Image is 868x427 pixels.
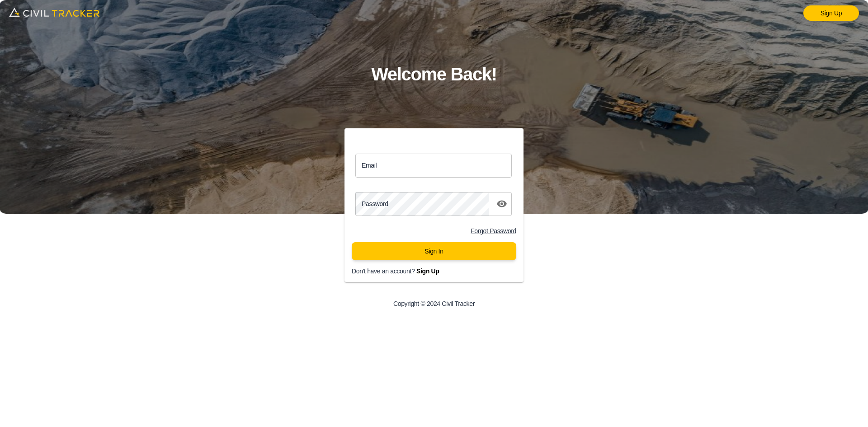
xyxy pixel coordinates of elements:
a: Forgot Password [471,227,516,235]
p: Copyright © 2024 Civil Tracker [393,300,475,307]
button: Sign In [352,242,516,260]
button: toggle password visibility [493,195,511,213]
h1: Welcome Back! [371,60,497,89]
a: Sign Up [803,5,859,21]
p: Don't have an account? [352,267,531,275]
input: email [355,154,512,178]
img: logo [9,5,99,20]
a: Sign Up [416,267,439,275]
